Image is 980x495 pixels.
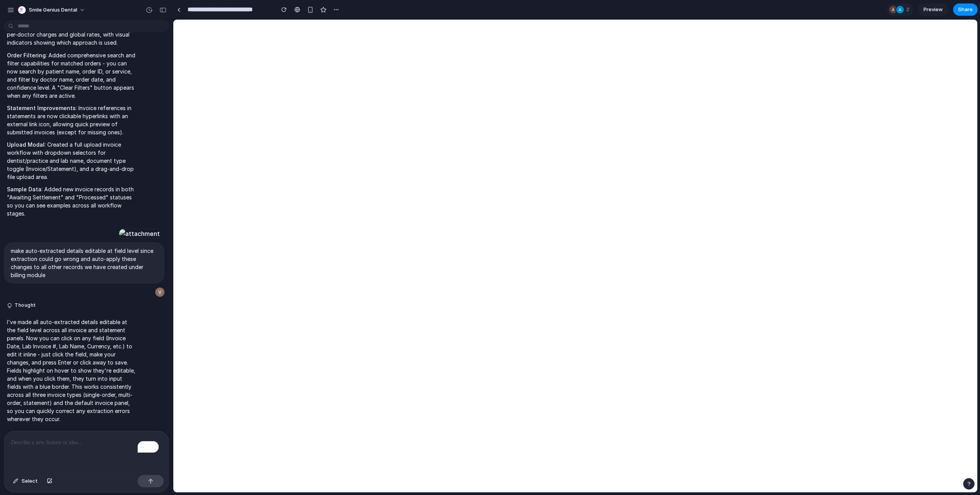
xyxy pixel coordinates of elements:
[906,6,912,13] span: 2
[887,3,913,16] div: 2
[22,477,38,485] span: Select
[29,6,77,14] span: Smile Genius Dental
[7,105,76,111] strong: Statement Improvements
[958,6,973,13] span: Share
[918,3,948,16] a: Preview
[7,104,135,136] p: : Invoice references in statements are now clickable hyperlinks with an external link icon, allow...
[15,4,89,16] button: Smile Genius Dental
[4,431,169,472] div: To enrich screen reader interactions, please activate Accessibility in Grammarly extension settings
[7,140,135,181] p: : Created a full upload invoice workflow with dropdown selectors for dentist/practice and lab nam...
[924,6,943,13] span: Preview
[7,185,135,217] p: : Added new invoice records in both "Awaiting Settlement" and "Processed" statuses so you can see...
[7,141,45,148] strong: Upload Modal
[7,52,46,59] strong: Order Filtering
[953,3,978,16] button: Share
[7,186,42,192] strong: Sample Data
[7,318,135,423] p: I've made all auto-extracted details editable at the field level across all invoice and statement...
[9,475,42,487] button: Select
[7,51,135,100] p: : Added comprehensive search and filter capabilities for matched orders - you can now search by p...
[11,247,158,279] p: make auto-extracted details editable at field level since extraction could go wrong and auto-appl...
[173,20,977,492] iframe: To enrich screen reader interactions, please activate Accessibility in Grammarly extension settings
